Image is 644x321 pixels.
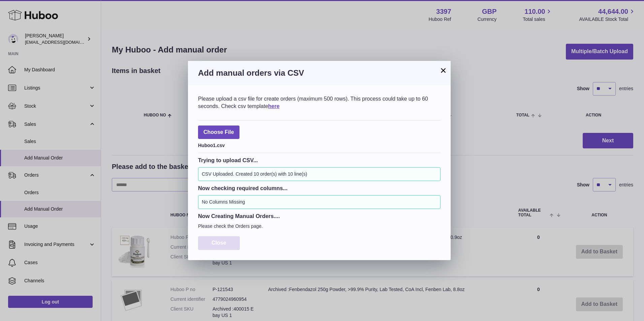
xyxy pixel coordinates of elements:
span: Choose File [198,126,239,139]
button: × [439,66,447,74]
h3: Add manual orders via CSV [198,68,441,78]
span: Close [212,240,226,246]
h3: Trying to upload CSV... [198,156,441,164]
h3: Now checking required columns... [198,184,441,192]
div: Huboo1.csv [198,141,441,149]
div: No Columns Missing [198,195,441,209]
div: Please upload a csv file for create orders (maximum 500 rows). This process could take up to 60 s... [198,95,441,110]
a: here [268,103,280,109]
div: CSV Uploaded. Created 10 order(s) with 10 line(s) [198,167,441,181]
h3: Now Creating Manual Orders.... [198,212,441,220]
button: Close [198,236,240,250]
p: Please check the Orders page. [198,223,441,229]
